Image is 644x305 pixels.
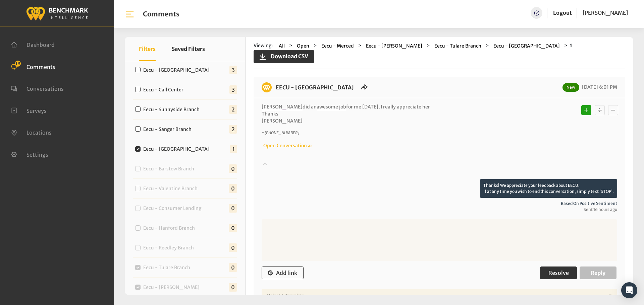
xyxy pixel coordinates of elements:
[583,7,628,19] a: [PERSON_NAME]
[254,42,273,50] span: Viewing:
[229,224,237,232] span: 0
[229,125,237,134] span: 2
[432,42,483,50] button: Eecu - Tulare Branch
[141,264,196,271] label: Eecu - Tulare Branch
[11,63,55,70] a: Comments 19
[583,9,628,16] span: [PERSON_NAME]
[262,143,312,149] a: Open Conversation
[319,42,356,50] button: Eecu - Merced
[11,41,55,48] a: Dashboard
[580,103,620,117] div: Basic example
[135,146,141,152] input: Eecu - [GEOGRAPHIC_DATA]
[262,82,272,92] img: benchmark
[548,270,569,276] span: Resolve
[540,266,577,279] button: Resolve
[562,83,579,92] span: New
[553,7,572,19] a: Logout
[26,85,64,92] span: Conversations
[26,151,48,158] span: Settings
[317,104,346,110] span: awesome job
[172,37,205,61] button: Saved Filters
[26,42,55,48] span: Dashboard
[11,85,64,91] a: Conversations
[135,106,141,112] input: Eecu - Sunnyside Branch
[580,84,617,90] span: [DATE] 6:01 PM
[229,85,237,94] span: 3
[254,50,314,63] button: Download CSV
[141,86,189,93] label: Eecu - Call Center
[272,82,358,92] h6: EECU - Clovis North Branch
[229,263,237,272] span: 0
[135,126,141,132] input: Eecu - Sanger Branch
[141,225,200,232] label: Eecu - Hanford Branch
[26,107,47,114] span: Surveys
[229,243,237,252] span: 0
[295,42,311,50] button: Open
[141,284,205,291] label: Eecu - [PERSON_NAME]
[125,9,135,19] img: bar
[135,87,141,92] input: Eecu - Call Center
[15,61,21,67] span: 19
[135,67,141,72] input: Eecu - [GEOGRAPHIC_DATA]
[229,204,237,213] span: 0
[262,201,617,207] span: Based on positive sentiment
[11,107,47,113] a: Surveys
[276,84,354,91] a: EECU - [GEOGRAPHIC_DATA]
[141,244,199,251] label: Eecu - Reedley Branch
[264,289,605,302] div: Select a Template
[26,129,52,136] span: Locations
[267,52,308,60] span: Download CSV
[491,42,562,50] button: Eecu - [GEOGRAPHIC_DATA]
[143,10,179,18] h1: Comments
[570,43,572,49] strong: 1
[26,5,88,21] img: benchmark
[262,207,617,213] span: Sent 16 hours ago
[230,145,237,153] span: 1
[141,146,215,153] label: Eecu - [GEOGRAPHIC_DATA]
[262,130,299,135] i: ~ [PHONE_NUMBER]
[141,67,215,74] label: Eecu - [GEOGRAPHIC_DATA]
[262,104,303,110] span: [PERSON_NAME]
[277,42,287,50] button: All
[262,103,528,125] p: did an for me [DATE], I really appreciate her Thanks [PERSON_NAME]
[262,266,304,279] button: Add link
[229,164,237,173] span: 0
[11,129,52,135] a: Locations
[141,205,207,212] label: Eecu - Consumer Lending
[605,289,615,302] div: ▼
[139,37,156,61] button: Filters
[11,151,48,157] a: Settings
[621,282,637,298] div: Open Intercom Messenger
[229,105,237,114] span: 2
[141,126,197,133] label: Eecu - Sanger Branch
[553,9,572,16] a: Logout
[141,185,203,192] label: Eecu - Valentine Branch
[141,165,200,172] label: Eecu - Barstow Branch
[364,42,424,50] button: Eecu - [PERSON_NAME]
[141,106,205,113] label: Eecu - Sunnyside Branch
[480,179,617,198] p: Thanks! We appreciate your feedback about EECU. If at any time you wish to end this conversation,...
[229,283,237,292] span: 0
[229,66,237,74] span: 3
[26,63,55,70] span: Comments
[229,184,237,193] span: 0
